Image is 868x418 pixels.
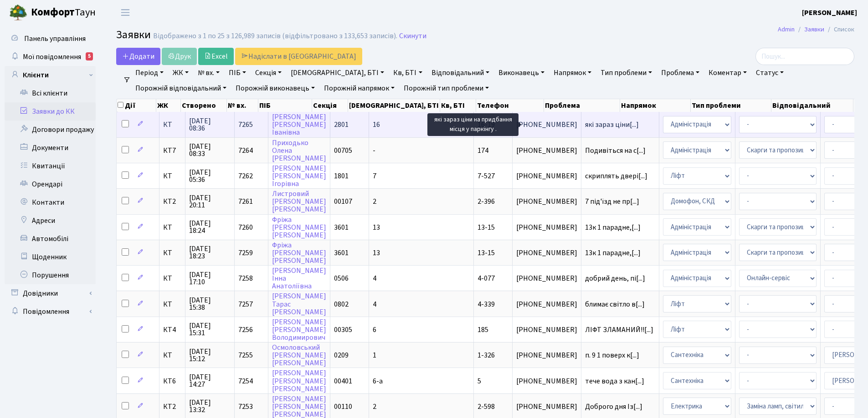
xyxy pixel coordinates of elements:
[238,222,253,232] span: 7260
[373,376,383,386] span: 6-а
[189,297,231,311] span: [DATE] 15:38
[334,171,349,181] span: 1801
[5,175,96,193] a: Орендарі
[495,65,548,81] a: Виконавець
[163,301,181,308] span: КТ
[334,350,349,360] span: 0209
[373,402,376,412] span: 2
[227,99,259,112] th: № вх.
[238,299,253,309] span: 7257
[585,402,642,412] span: Доброго дня Із[...]
[153,32,397,40] div: Відображено з 1 по 25 з 126,989 записів (відфільтровано з 133,653 записів).
[691,99,771,112] th: Тип проблеми
[478,248,495,258] span: 13-15
[169,65,192,81] a: ЖК
[476,99,544,112] th: Телефон
[373,196,376,206] span: 2
[31,5,96,20] span: Таун
[478,222,495,232] span: 13-15
[238,376,253,386] span: 7254
[272,292,326,317] a: [PERSON_NAME]Тарас[PERSON_NAME]
[117,99,156,112] th: Дії
[272,266,326,291] a: [PERSON_NAME]ІннаАнатоліївна
[755,48,854,65] input: Пошук...
[334,120,349,130] span: 2801
[373,222,380,232] span: 13
[189,143,231,157] span: [DATE] 08:33
[824,25,854,35] li: Список
[334,222,349,232] span: 3601
[373,120,380,130] span: 16
[5,48,96,66] a: Мої повідомлення5
[189,220,231,234] span: [DATE] 18:24
[373,299,376,309] span: 4
[272,240,326,266] a: Фріжа[PERSON_NAME][PERSON_NAME]
[764,20,868,39] nav: breadcrumb
[478,325,488,335] span: 185
[478,196,495,206] span: 2-396
[163,275,181,282] span: КТ
[478,171,495,181] span: 7-527
[550,65,595,81] a: Напрямок
[585,120,639,130] span: які зараз ціни[...]
[31,5,75,20] b: Комфорт
[287,65,388,81] a: [DEMOGRAPHIC_DATA], БТІ
[114,5,137,20] button: Переключити навігацію
[585,350,639,360] span: п. 9 1 поверх к[...]
[189,322,231,337] span: [DATE] 15:31
[163,224,181,231] span: КТ
[9,4,27,22] img: logo.png
[163,403,181,410] span: КТ2
[478,350,495,360] span: 1-326
[373,325,376,335] span: 6
[752,65,787,81] a: Статус
[516,326,577,333] span: [PHONE_NUMBER]
[189,373,231,388] span: [DATE] 14:27
[373,273,376,283] span: 4
[5,266,96,284] a: Порушення
[189,117,231,132] span: [DATE] 08:36
[516,378,577,385] span: [PHONE_NUMBER]
[348,99,440,112] th: [DEMOGRAPHIC_DATA], БТІ
[5,139,96,157] a: Документи
[238,325,253,335] span: 7256
[238,350,253,360] span: 7255
[516,352,577,359] span: [PHONE_NUMBER]
[238,196,253,206] span: 7261
[373,171,376,181] span: 7
[334,299,349,309] span: 0802
[5,121,96,139] a: Договори продажу
[373,248,380,258] span: 13
[163,147,181,154] span: КТ7
[272,342,326,368] a: Осмоловський[PERSON_NAME][PERSON_NAME]
[585,299,645,309] span: блимає світло в[...]
[272,215,326,240] a: Фріжа[PERSON_NAME][PERSON_NAME]
[334,273,349,283] span: 0506
[334,402,352,412] span: 00110
[334,376,352,386] span: 00401
[597,65,656,81] a: Тип проблеми
[238,273,253,283] span: 7258
[189,348,231,363] span: [DATE] 15:12
[163,198,181,205] span: КТ2
[272,368,326,394] a: [PERSON_NAME][PERSON_NAME][PERSON_NAME]
[585,325,653,335] span: ЛІФТ ЗЛАМАНИЙ!![...]
[132,81,230,96] a: Порожній відповідальний
[225,65,250,81] a: ПІБ
[440,99,476,112] th: Кв, БТІ
[232,81,318,96] a: Порожній виконавець
[478,299,495,309] span: 4-339
[272,163,326,189] a: [PERSON_NAME][PERSON_NAME]Ігорівна
[320,81,398,96] a: Порожній напрямок
[272,189,326,214] a: Листровий[PERSON_NAME][PERSON_NAME]
[544,99,620,112] th: Проблема
[400,81,493,96] a: Порожній тип проблеми
[238,120,253,130] span: 7265
[5,157,96,175] a: Квитанції
[334,325,352,335] span: 00305
[516,147,577,154] span: [PHONE_NUMBER]
[5,248,96,266] a: Щоденник
[516,275,577,282] span: [PHONE_NUMBER]
[189,194,231,209] span: [DATE] 20:11
[516,224,577,231] span: [PHONE_NUMBER]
